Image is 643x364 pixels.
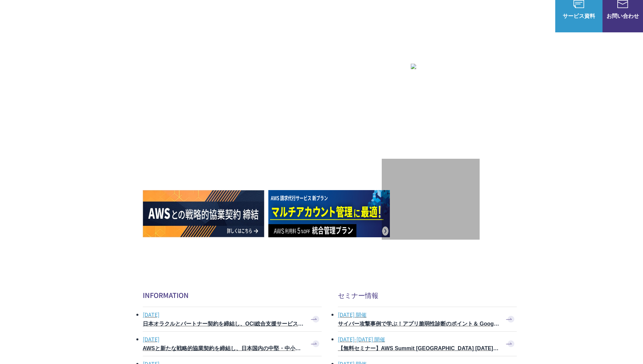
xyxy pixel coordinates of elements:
img: 契約件数 [395,169,466,231]
h2: セミナー情報 [338,290,517,300]
h3: 日本オラクルとパートナー契約を締結し、OCI総合支援サービスの提供を開始 [143,320,305,328]
span: お問い合わせ [602,11,643,20]
p: サービス [334,9,362,18]
a: AWS総合支援サービス C-Chorus NHN テコラスAWS総合支援サービス [10,5,127,22]
h3: AWSと新たな戦略的協業契約を締結し、日本国内の中堅・中小企業でのAWS活用を加速 [143,345,305,353]
em: AWS [433,102,449,112]
img: AWSとの戦略的協業契約 締結 [143,190,264,237]
a: 導入事例 [450,9,472,18]
h3: サイバー攻撃事例で学ぶ！アプリ脆弱性診断のポイント＆ Google Cloud セキュリティ対策 [338,320,500,328]
img: AWS請求代行サービス 統合管理プラン [268,190,390,237]
p: AWSの導入からコスト削減、 構成・運用の最適化からデータ活用まで 規模や業種業態を問わない マネージドサービスで [143,54,382,98]
h2: INFORMATION [143,290,322,300]
span: [DATE] [143,333,305,345]
a: [DATE] AWSと新たな戦略的協業契約を締結し、日本国内の中堅・中小企業でのAWS活用を加速 [143,332,322,356]
a: [DATE] 日本オラクルとパートナー契約を締結し、OCI総合支援サービスの提供を開始 [143,307,322,331]
span: サービス資料 [555,11,602,20]
p: 最上位プレミアティア サービスパートナー [392,102,490,128]
h1: AWS ジャーニーの 成功を実現 [143,105,382,170]
img: AWSプレミアティアサービスパートナー [411,64,472,94]
p: ナレッジ [485,9,513,18]
p: 業種別ソリューション [376,9,436,18]
p: 強み [303,9,320,18]
span: NHN テコラス AWS総合支援サービス [78,6,127,21]
a: AWSとの戦略的協業契約 締結 [143,190,264,239]
h3: 【無料セミナー】AWS Summit [GEOGRAPHIC_DATA] [DATE] ピックアップセッション [338,345,500,353]
span: [DATE]-[DATE] 開催 [338,333,500,345]
a: ログイン [527,9,548,18]
a: [DATE] 開催 サイバー攻撃事例で学ぶ！アプリ脆弱性診断のポイント＆ Google Cloud セキュリティ対策 [338,307,517,331]
a: AWS請求代行サービス 統合管理プラン [268,190,390,239]
span: [DATE] 開催 [338,309,500,320]
span: [DATE] [143,309,305,320]
a: [DATE]-[DATE] 開催 【無料セミナー】AWS Summit [GEOGRAPHIC_DATA] [DATE] ピックアップセッション [338,332,517,356]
